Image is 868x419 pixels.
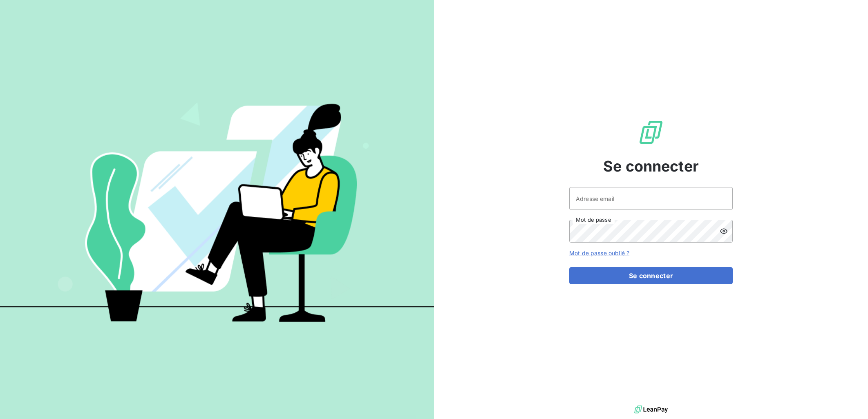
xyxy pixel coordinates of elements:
[634,403,668,416] img: logo
[569,267,733,284] button: Se connecter
[638,119,664,145] img: Logo LeanPay
[569,250,629,256] a: Mot de passe oublié ?
[603,155,699,177] span: Se connecter
[569,187,733,210] input: placeholder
